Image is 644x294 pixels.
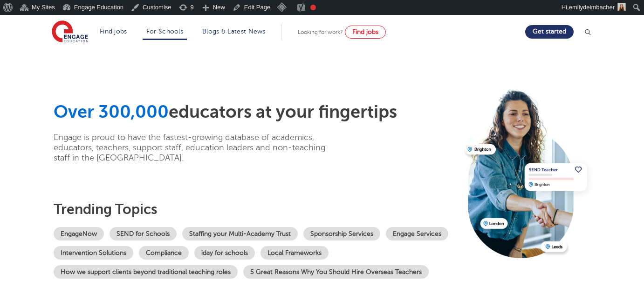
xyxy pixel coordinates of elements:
[54,102,169,122] span: Over 300,000
[182,227,298,241] a: Staffing your Multi-Academy Trust
[54,201,458,218] h3: Trending topics
[54,265,238,279] a: How we support clients beyond traditional teaching roles
[52,20,88,44] img: Engage Education
[298,29,343,35] span: Looking for work?
[310,5,316,10] div: Needs improvement
[386,227,448,241] a: Engage Services
[54,246,133,260] a: Intervention Solutions
[352,28,378,35] span: Find jobs
[243,265,429,279] a: 5 Great Reasons Why You Should Hire Overseas Teachers
[345,26,386,39] a: Find jobs
[146,28,183,35] a: For Schools
[202,28,266,35] a: Blogs & Latest News
[569,4,615,11] span: emilydeimbacher
[54,227,104,241] a: EngageNow
[54,132,340,163] p: Engage is proud to have the fastest-growing database of academics, educators, teachers, support s...
[100,28,127,35] a: Find jobs
[139,246,189,260] a: Compliance
[110,227,177,241] a: SEND for Schools
[260,246,329,260] a: Local Frameworks
[303,227,380,241] a: Sponsorship Services
[525,25,574,39] a: Get started
[463,85,596,258] img: Recruitment hero image
[54,101,458,123] h1: educators at your fingertips
[194,246,255,260] a: iday for schools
